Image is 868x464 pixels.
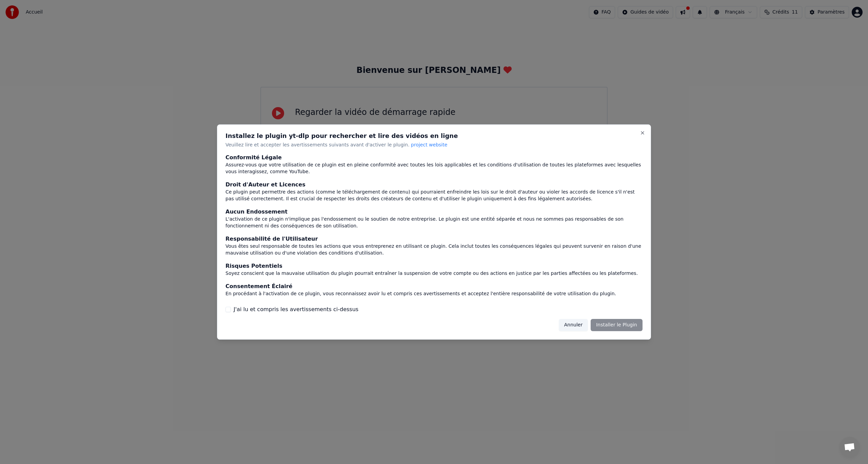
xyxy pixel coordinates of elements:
div: Droit d'Auteur et Licences [225,181,643,189]
span: project website [411,142,447,147]
div: Responsabilité de l'Utilisateur [225,235,643,243]
div: Soyez conscient que la mauvaise utilisation du plugin pourrait entraîner la suspension de votre c... [225,270,643,277]
div: L'activation de ce plugin n'implique pas l'endossement ou le soutien de notre entreprise. Le plug... [225,216,643,230]
label: J'ai lu et compris les avertissements ci-dessus [234,305,358,314]
div: En procédant à l'activation de ce plugin, vous reconnaissez avoir lu et compris ces avertissement... [225,290,643,297]
div: Aucun Endossement [225,208,643,216]
h2: Installez le plugin yt-dlp pour rechercher et lire des vidéos en ligne [225,133,643,139]
p: Veuillez lire et accepter les avertissements suivants avant d'activer le plugin. [225,142,643,148]
div: Assurez-vous que votre utilisation de ce plugin est en pleine conformité avec toutes les lois app... [225,162,643,176]
div: Ce plugin peut permettre des actions (comme le téléchargement de contenu) qui pourraient enfreind... [225,189,643,203]
div: Conformité Légale [225,154,643,162]
div: Consentement Éclairé [225,282,643,290]
div: Risques Potentiels [225,262,643,270]
div: Vous êtes seul responsable de toutes les actions que vous entreprenez en utilisant ce plugin. Cel... [225,243,643,257]
button: Annuler [559,319,588,331]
